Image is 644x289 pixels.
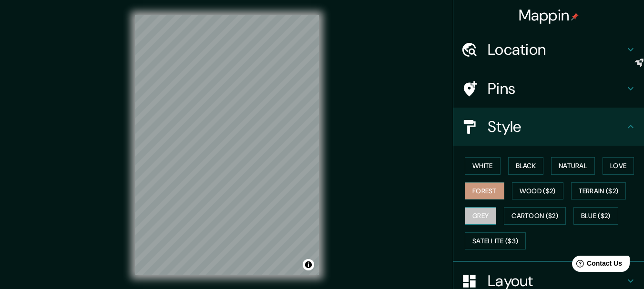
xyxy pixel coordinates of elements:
button: Forest [465,182,504,200]
canvas: Map [135,15,319,275]
button: Terrain ($2) [571,182,626,200]
button: Blue ($2) [573,207,618,225]
div: Location [453,30,644,69]
button: Cartoon ($2) [504,207,566,225]
div: Pins [453,70,644,108]
img: pin-icon.png [571,13,579,20]
h4: Location [488,40,625,59]
iframe: Help widget launcher [559,252,634,279]
button: Grey [465,207,496,225]
div: Style [453,108,644,146]
h4: Style [488,117,625,136]
h4: Pins [488,79,625,98]
button: Wood ($2) [512,182,563,200]
button: White [465,157,501,175]
button: Black [508,157,544,175]
button: Natural [551,157,595,175]
button: Satellite ($3) [465,232,526,250]
h4: Mappin [519,6,579,25]
button: Toggle attribution [303,259,314,270]
button: Love [603,157,634,175]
